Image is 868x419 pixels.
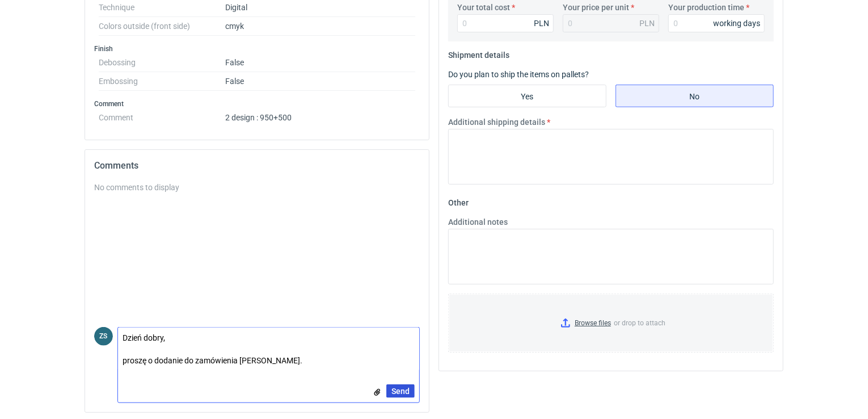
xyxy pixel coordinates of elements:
[99,72,225,91] dt: Embossing
[225,108,415,122] dd: 2 design : 950+500
[94,99,420,108] h3: Comment
[563,2,629,13] label: Your price per unit
[457,2,510,13] label: Your total cost
[448,85,606,107] label: Yes
[616,85,774,107] label: No
[225,72,415,91] dd: False
[448,46,509,60] legend: Shipment details
[668,2,744,13] label: Your production time
[639,18,655,29] div: PLN
[448,116,545,128] label: Additional shipping details
[448,70,589,79] label: Do you plan to ship the items on pallets?
[449,294,773,352] label: or drop to attach
[225,17,415,36] dd: cmyk
[386,384,415,398] button: Send
[99,17,225,36] dt: Colors outside (front side)
[99,108,225,122] dt: Comment
[94,327,113,346] figcaption: ZS
[713,18,760,29] div: working days
[99,53,225,72] dt: Debossing
[94,44,420,53] h3: Finish
[94,182,420,193] div: No comments to display
[457,14,554,32] input: 0
[534,18,549,29] div: PLN
[94,327,113,346] div: Zuzanna Szygenda
[225,53,415,72] dd: False
[118,328,419,371] textarea: Dzień dobry, proszę o dodanie do zamówienia [PERSON_NAME].
[94,159,420,173] h2: Comments
[448,216,508,228] label: Additional notes
[448,194,469,207] legend: Other
[668,14,765,32] input: 0
[391,387,410,395] span: Send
